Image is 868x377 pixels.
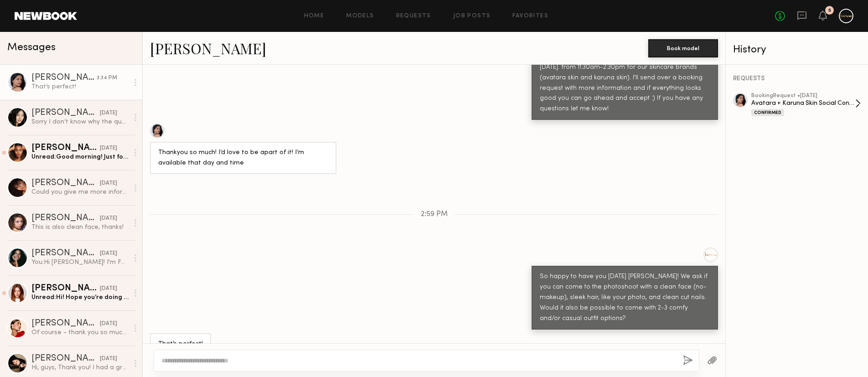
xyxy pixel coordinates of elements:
div: You: Hi [PERSON_NAME]! I'm Faith here with Avatara and Karuna Skin! We're interested in possibly ... [31,258,129,267]
div: REQUESTS [733,76,861,82]
div: 5 [828,8,831,13]
div: [PERSON_NAME] [31,179,100,188]
a: bookingRequest •[DATE]Avatara + Karuna Skin Social Content ShootConfirmed [751,93,861,116]
div: Sorry I don’t know why the quality looks so bad on Newbook ~ let me know if you need me to email !✨ [31,118,129,126]
a: Requests [396,13,431,19]
div: Could you give me more information about the work? Location, rate, what will the mood be like? Wi... [31,188,129,196]
div: That’s perfect! [158,339,203,350]
div: Unread: Hi! Hope you’re doing well! I wanted to reach out to let you guys know that I am also an ... [31,293,129,302]
div: [DATE] [100,284,117,293]
div: [DATE] [100,179,117,188]
div: So happy to have you [DATE] [PERSON_NAME]! We ask if you can come to the photoshoot with a clean ... [540,272,710,324]
div: Unread: Good morning! Just following up as I do have another booking that day & wanted to double ... [31,153,129,161]
div: That’s perfect! [31,83,129,91]
div: [DATE] [100,109,117,118]
div: [DATE] [100,214,117,223]
button: Book model [648,39,718,57]
div: [PERSON_NAME] [31,73,97,83]
div: [PERSON_NAME] [31,108,100,118]
a: [PERSON_NAME] [150,38,266,58]
div: Thankyou so much! I’d love to be apart of it! I’m available that day and time [158,148,328,169]
div: [PERSON_NAME] [31,284,100,293]
div: [PERSON_NAME] [31,214,100,223]
div: This is also clean face, thanks! [31,223,129,232]
a: Home [304,13,325,19]
a: Book model [648,44,718,52]
div: [DATE] [100,144,117,153]
div: History [733,45,861,55]
div: [PERSON_NAME] [31,319,100,328]
div: Avatara + Karuna Skin Social Content Shoot [751,99,855,108]
a: Favorites [512,13,548,19]
a: Models [346,13,374,19]
div: 3:34 PM [97,74,117,83]
div: Confirmed [751,109,784,116]
div: Hi, guys, Thank you! I had a great time shooting with you! [31,363,129,372]
div: [PERSON_NAME] [31,144,100,153]
div: [DATE] [100,249,117,258]
div: [PERSON_NAME] [31,249,100,258]
span: Messages [7,42,56,53]
a: Job Posts [453,13,491,19]
div: [DATE] [100,355,117,363]
div: Of course - thank you so much for having me it was a pleasure ! X [31,328,129,337]
div: booking Request • [DATE] [751,93,855,99]
div: Hi [PERSON_NAME], thank you for sending these over! We'd love to book you for our social content ... [540,41,710,115]
div: [PERSON_NAME] [31,354,100,363]
div: [DATE] [100,320,117,328]
span: 2:59 PM [421,211,448,218]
